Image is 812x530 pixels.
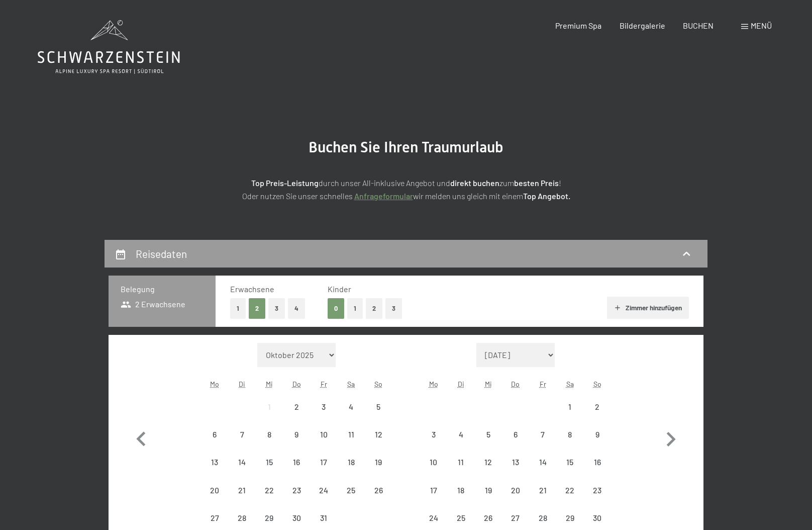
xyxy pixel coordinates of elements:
div: Anreise nicht möglich [474,449,501,476]
div: Sat Oct 18 2025 [338,449,365,476]
div: 13 [202,458,227,483]
div: 1 [257,403,282,428]
div: Wed Nov 05 2025 [474,421,501,448]
strong: direkt buchen [450,178,499,188]
abbr: Samstag [347,380,355,388]
div: Fri Nov 21 2025 [529,476,556,503]
div: Anreise nicht möglich [256,393,283,420]
div: 12 [366,430,391,456]
div: Anreise nicht möglich [365,476,392,503]
div: Anreise nicht möglich [447,421,474,448]
div: 20 [503,486,528,511]
div: Wed Oct 01 2025 [256,393,283,420]
div: 26 [366,486,391,511]
button: Zimmer hinzufügen [607,297,689,319]
abbr: Montag [210,380,219,388]
span: BUCHEN [683,21,714,30]
div: Anreise nicht möglich [283,393,310,420]
div: Anreise nicht möglich [556,449,583,476]
div: Anreise nicht möglich [201,476,228,503]
div: 9 [585,430,610,456]
div: Anreise nicht möglich [584,393,611,420]
div: Anreise nicht möglich [338,449,365,476]
div: Thu Oct 16 2025 [283,449,310,476]
div: Anreise nicht möglich [447,476,474,503]
div: Anreise nicht möglich [556,393,583,420]
div: 18 [339,458,364,483]
div: 21 [229,486,254,511]
div: 22 [557,486,582,511]
div: 13 [503,458,528,483]
div: Anreise nicht möglich [338,476,365,503]
div: Sun Nov 23 2025 [584,476,611,503]
div: 12 [475,458,500,483]
div: Fri Oct 03 2025 [310,393,337,420]
div: Sat Nov 08 2025 [556,421,583,448]
div: Wed Nov 19 2025 [474,476,501,503]
a: Bildergalerie [620,21,665,30]
div: 4 [448,430,473,456]
div: Anreise nicht möglich [228,449,255,476]
div: Anreise nicht möglich [310,476,337,503]
button: 1 [347,298,363,319]
div: Anreise nicht möglich [256,449,283,476]
div: Sat Oct 25 2025 [338,476,365,503]
div: 5 [366,403,391,428]
div: Anreise nicht möglich [310,449,337,476]
div: Anreise nicht möglich [201,421,228,448]
div: Mon Oct 13 2025 [201,449,228,476]
a: Premium Spa [555,21,601,30]
div: Anreise nicht möglich [420,476,447,503]
div: Tue Oct 07 2025 [228,421,255,448]
div: Sun Nov 02 2025 [584,393,611,420]
div: Anreise nicht möglich [365,421,392,448]
div: Sun Nov 09 2025 [584,421,611,448]
div: Sat Oct 11 2025 [338,421,365,448]
div: Fri Oct 10 2025 [310,421,337,448]
div: 10 [311,430,336,456]
div: Tue Oct 14 2025 [228,449,255,476]
div: Fri Oct 17 2025 [310,449,337,476]
div: Anreise nicht möglich [228,421,255,448]
div: Mon Nov 10 2025 [420,449,447,476]
div: Anreise nicht möglich [256,421,283,448]
div: 11 [339,430,364,456]
div: 16 [585,458,610,483]
div: Anreise nicht möglich [584,421,611,448]
div: 20 [202,486,227,511]
div: Sun Oct 05 2025 [365,393,392,420]
div: 19 [366,458,391,483]
div: Anreise nicht möglich [502,476,529,503]
div: 15 [557,458,582,483]
div: Thu Nov 20 2025 [502,476,529,503]
div: Anreise nicht möglich [584,449,611,476]
div: Anreise nicht möglich [420,449,447,476]
div: Sun Oct 12 2025 [365,421,392,448]
div: Mon Oct 20 2025 [201,476,228,503]
button: 4 [288,298,305,319]
div: Anreise nicht möglich [338,393,365,420]
abbr: Freitag [540,380,546,388]
div: Anreise nicht möglich [584,476,611,503]
strong: Top Angebot. [523,191,570,201]
div: Anreise nicht möglich [365,449,392,476]
div: 8 [257,430,282,456]
div: Fri Nov 14 2025 [529,449,556,476]
div: 8 [557,430,582,456]
div: Anreise nicht möglich [228,476,255,503]
div: Anreise nicht möglich [447,449,474,476]
div: Anreise nicht möglich [310,393,337,420]
div: 6 [503,430,528,456]
div: 17 [311,458,336,483]
div: 14 [229,458,254,483]
span: Erwachsene [230,284,274,294]
abbr: Montag [429,380,438,388]
div: Wed Nov 12 2025 [474,449,501,476]
h3: Belegung [121,284,204,295]
div: Sat Nov 01 2025 [556,393,583,420]
div: Thu Oct 09 2025 [283,421,310,448]
div: 24 [311,486,336,511]
div: Anreise nicht möglich [529,476,556,503]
